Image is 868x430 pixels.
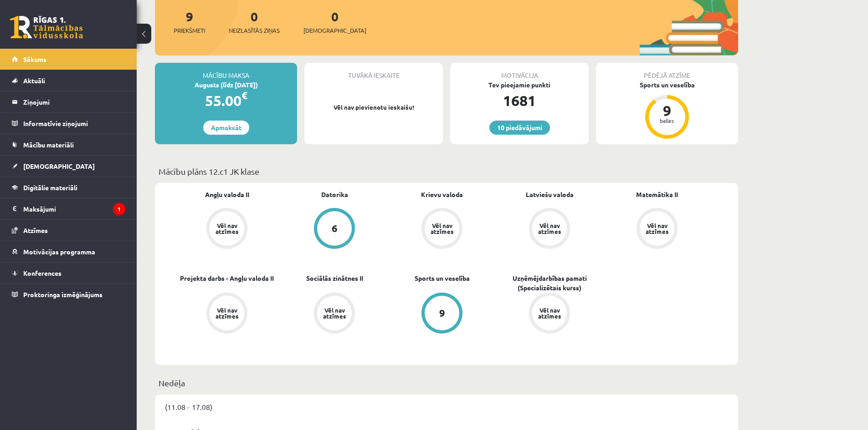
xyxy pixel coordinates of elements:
span: Konferences [23,269,62,277]
span: Sākums [23,55,46,63]
div: 9 [653,103,681,118]
a: Informatīvie ziņojumi [12,113,125,134]
div: Vēl nav atzīmes [644,223,670,234]
a: 6 [281,208,388,251]
a: Atzīmes [12,220,125,241]
a: Vēl nav atzīmes [173,293,281,335]
div: Vēl nav atzīmes [322,307,347,319]
a: Konferences [12,263,125,283]
span: € [241,89,247,102]
div: (11.08 - 17.08) [155,395,738,419]
div: 1681 [450,90,589,111]
span: Neizlasītās ziņas [229,26,280,35]
div: Vēl nav atzīmes [429,223,455,234]
div: Tuvākā ieskaite [304,63,443,80]
a: Rīgas 1. Tālmācības vidusskola [10,16,83,39]
legend: Informatīvie ziņojumi [23,113,125,134]
a: Proktoringa izmēģinājums [12,284,125,305]
div: Mācību maksa [155,63,297,80]
span: Motivācijas programma [23,248,95,256]
a: Motivācijas programma [12,241,125,262]
i: 1 [113,203,125,215]
a: Uzņēmējdarbības pamati (Specializētais kurss) [496,273,603,293]
a: Vēl nav atzīmes [496,208,603,251]
div: Pēdējā atzīme [596,63,738,80]
a: Sākums [12,49,125,70]
div: Augusts (līdz [DATE]) [155,80,297,90]
span: Aktuāli [23,76,45,85]
div: Vēl nav atzīmes [214,307,240,319]
a: Vēl nav atzīmes [603,208,711,251]
div: 6 [332,223,338,233]
a: 9 [388,293,496,335]
div: Sports un veselība [596,80,738,90]
a: Maksājumi1 [12,198,125,219]
p: Nedēļa [159,377,734,389]
a: Krievu valoda [421,190,463,199]
legend: Ziņojumi [23,91,125,112]
div: balles [653,118,681,123]
a: 10 piedāvājumi [489,121,550,135]
a: 0[DEMOGRAPHIC_DATA] [303,8,366,35]
div: 9 [439,308,445,318]
a: Vēl nav atzīmes [173,208,281,251]
a: Vēl nav atzīmes [496,293,603,335]
span: Digitālie materiāli [23,183,77,192]
a: 0Neizlasītās ziņas [229,8,280,35]
a: Vēl nav atzīmes [281,293,388,335]
div: Vēl nav atzīmes [214,223,240,234]
a: Vēl nav atzīmes [388,208,496,251]
span: Atzīmes [23,226,48,234]
a: Ziņojumi [12,91,125,112]
a: Mācību materiāli [12,134,125,155]
span: Mācību materiāli [23,141,74,149]
a: Aktuāli [12,70,125,91]
span: Priekšmeti [174,26,205,35]
div: Motivācija [450,63,589,80]
legend: Maksājumi [23,198,125,219]
p: Mācību plāns 12.c1 JK klase [159,165,734,177]
a: Angļu valoda II [205,190,249,199]
div: Tev pieejamie punkti [450,80,589,90]
a: [DEMOGRAPHIC_DATA] [12,156,125,177]
p: Vēl nav pievienotu ieskaišu! [309,103,438,112]
a: 9Priekšmeti [174,8,205,35]
a: Datorika [321,190,348,199]
div: Vēl nav atzīmes [537,223,562,234]
a: Matemātika II [636,190,678,199]
div: Vēl nav atzīmes [537,307,562,319]
a: Digitālie materiāli [12,177,125,198]
span: Proktoringa izmēģinājums [23,290,103,298]
a: Projekta darbs - Angļu valoda II [180,273,274,283]
span: [DEMOGRAPHIC_DATA] [23,162,95,170]
div: 55.00 [155,90,297,111]
a: Latviešu valoda [526,190,574,199]
a: Sports un veselība [415,273,470,283]
a: Sociālās zinātnes II [306,273,363,283]
a: Sports un veselība 9 balles [596,80,738,140]
span: [DEMOGRAPHIC_DATA] [303,26,366,35]
a: Apmaksāt [203,121,249,135]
